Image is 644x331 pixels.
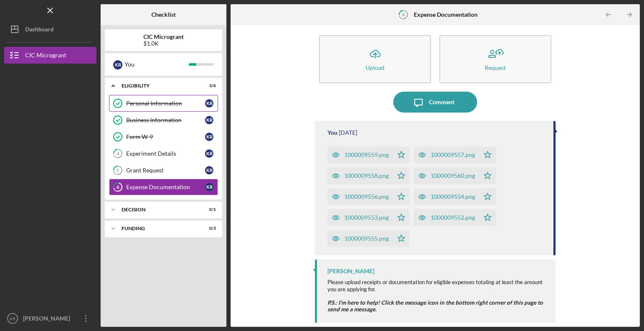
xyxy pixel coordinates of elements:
div: Grant Request [126,167,205,174]
button: Comment [393,92,477,113]
text: KR [10,316,15,321]
button: 1000009554.png [414,188,496,205]
div: Business Information [126,117,205,123]
tspan: 6 [117,185,119,190]
div: [PERSON_NAME] [21,310,75,329]
button: 1000009557.png [414,146,496,163]
div: K R [113,60,122,69]
button: Request [439,35,551,83]
button: 1000009556.png [327,188,410,205]
a: 5Grant RequestKR [109,162,218,179]
div: K R [205,166,213,174]
button: Upload [319,35,431,83]
a: 6Expense DocumentationKR [109,179,218,195]
div: Upload [366,64,384,71]
em: P.S.: I'm here to help! Click the message icon in the bottom right corner of this page to send me... [327,299,543,313]
button: CIC Microgrant [4,47,96,64]
div: Personal Information [126,100,205,107]
a: Business InformationKR [109,112,218,128]
a: 4Experiment DetailsKR [109,145,218,162]
div: K R [205,133,213,141]
button: 1000009558.png [327,167,410,184]
div: K R [205,99,213,108]
div: You [327,129,338,136]
div: 0 / 1 [201,207,216,212]
div: K R [205,183,213,191]
span: Please upload receipts or documentation for eligible expenses totaling at least the amount you ar... [327,279,543,292]
div: $1.0K [143,40,184,47]
div: Request [485,64,506,71]
a: Personal InformationKR [109,95,218,112]
div: 1000009552.png [431,214,475,221]
div: Comment [429,92,454,113]
div: Expense Documentation [126,184,205,190]
button: 1000009559.png [327,146,410,163]
div: [PERSON_NAME] [327,268,374,275]
div: K R [205,116,213,124]
button: 1000009553.png [327,209,410,226]
div: 1000009559.png [344,151,389,158]
div: You [125,57,189,72]
div: 1000009553.png [344,214,389,221]
div: Experiment Details [126,150,205,157]
div: 1000009557.png [431,151,475,158]
a: Form W-9KR [109,128,218,145]
div: Form W-9 [126,133,205,140]
button: 1000009555.png [327,230,410,247]
div: FUNDING [122,226,195,231]
b: Expense Documentation [414,11,478,18]
div: 0 / 3 [201,226,216,231]
button: Dashboard [4,21,96,38]
div: CIC Microgrant [25,47,66,66]
time: 2025-08-21 13:53 [339,129,357,136]
div: 1000009558.png [344,172,389,179]
div: Dashboard [25,21,54,40]
div: 1000009555.png [344,235,389,242]
div: K R [205,149,213,158]
tspan: 5 [117,168,119,173]
button: 1000009560.png [414,167,496,184]
button: KR[PERSON_NAME] [4,310,96,327]
tspan: 4 [117,151,119,157]
div: Decision [122,207,195,212]
b: CIC Microgrant [143,33,184,40]
div: ELIGIBILITY [122,83,195,88]
div: 1000009554.png [431,193,475,200]
b: Checklist [151,11,176,18]
tspan: 6 [402,12,405,17]
button: 1000009552.png [414,209,496,226]
div: 3 / 6 [201,83,216,88]
div: 1000009556.png [344,193,389,200]
div: 1000009560.png [431,172,475,179]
